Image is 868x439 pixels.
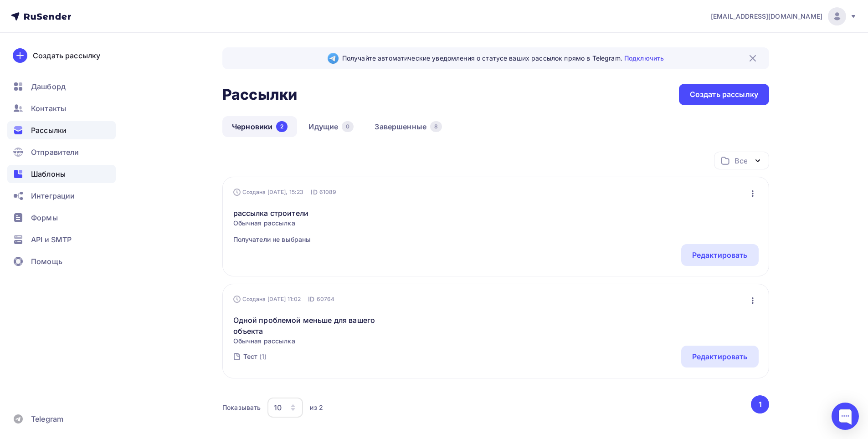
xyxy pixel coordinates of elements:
[711,7,857,26] a: [EMAIL_ADDRESS][DOMAIN_NAME]
[31,168,66,179] span: Шаблоны
[342,54,664,63] span: Получайте автоматические уведомления о статусе ваших рассылок прямо в Telegram.
[31,103,66,114] span: Контакты
[242,349,268,364] a: Тест (1)
[233,337,390,346] span: Обычная рассылка
[233,219,311,228] span: Обычная рассылка
[308,295,314,304] span: ID
[222,116,297,137] a: Черновики2
[317,295,335,304] span: 60764
[222,86,297,104] h2: Рассылки
[31,234,72,245] span: API и SMTP
[233,296,301,303] div: Создана [DATE] 11:02
[7,209,116,227] a: Формы
[734,155,747,166] div: Все
[310,403,323,412] div: из 2
[31,212,58,223] span: Формы
[7,121,116,139] a: Рассылки
[711,12,822,21] span: [EMAIL_ADDRESS][DOMAIN_NAME]
[692,250,748,260] div: Редактировать
[750,395,770,413] ul: Pagination
[31,125,67,136] span: Рассылки
[751,395,769,413] button: Go to page 1
[714,152,769,169] button: Все
[259,352,267,361] div: (1)
[31,413,63,424] span: Telegram
[365,116,452,137] a: Завершенные8
[274,402,282,413] div: 10
[319,188,337,197] span: 61089
[430,121,442,132] div: 8
[233,315,390,337] a: Одной проблемой меньше для вашего объекта
[7,165,116,183] a: Шаблоны
[328,53,339,64] img: Telegram
[299,116,363,137] a: Идущие0
[7,99,116,117] a: Контакты
[222,403,261,412] div: Показывать
[233,189,304,196] div: Создана [DATE], 15:23
[31,190,75,201] span: Интеграции
[624,54,664,62] a: Подключить
[7,143,116,161] a: Отправители
[690,89,758,100] div: Создать рассылку
[33,50,100,61] div: Создать рассылку
[31,147,79,158] span: Отправители
[267,397,303,418] button: 10
[233,208,311,219] a: рассылка строители
[31,81,66,92] span: Дашборд
[31,256,62,267] span: Помощь
[692,351,748,362] div: Редактировать
[243,352,258,361] div: Тест
[276,121,288,132] div: 2
[233,235,311,244] span: Получатели не выбраны
[342,121,354,132] div: 0
[7,77,116,96] a: Дашборд
[311,188,317,197] span: ID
